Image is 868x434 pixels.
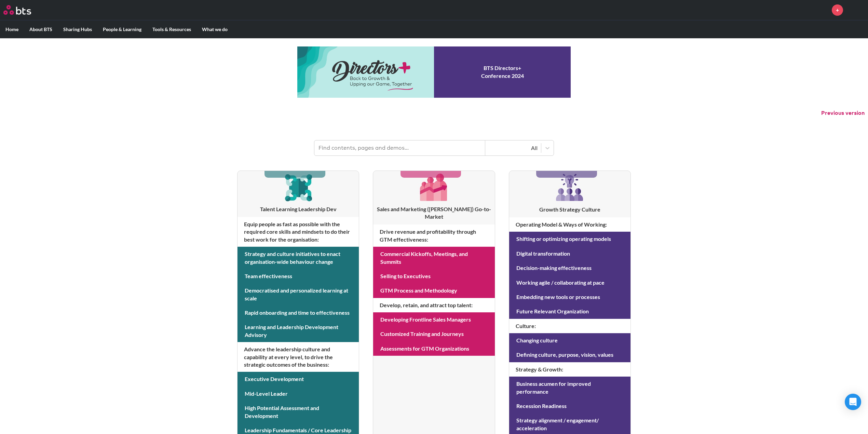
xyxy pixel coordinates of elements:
[509,217,630,232] h4: Operating Model & Ways of Working :
[3,5,31,15] img: BTS Logo
[418,171,450,203] img: [object Object]
[373,225,494,247] h4: Drive revenue and profitability through GTM effectiveness :
[97,21,147,38] label: People & Learning
[509,206,630,213] h3: Growth Strategy Culture
[832,4,843,16] a: +
[147,21,196,38] label: Tools & Resources
[848,2,865,18] a: Profile
[821,109,865,117] button: Previous version
[238,342,359,372] h4: Advance the leadership culture and capability at every level, to drive the strategic outcomes of ...
[489,144,538,152] div: All
[509,362,630,377] h4: Strategy & Growth :
[282,171,314,203] img: [object Object]
[509,319,630,333] h4: Culture :
[196,21,233,38] label: What we do
[238,217,359,247] h4: Equip people as fast as possible with the required core skills and mindsets to do their best work...
[314,140,485,155] input: Find contents, pages and demos...
[24,21,58,38] label: About BTS
[553,171,586,204] img: [object Object]
[373,205,494,221] h3: Sales and Marketing ([PERSON_NAME]) Go-to-Market
[373,298,494,312] h4: Develop, retain, and attract top talent :
[3,5,44,15] a: Go home
[845,394,861,410] div: Open Intercom Messenger
[848,2,865,18] img: Malaikaa Wagh
[297,46,571,98] a: Conference 2024
[58,21,97,38] label: Sharing Hubs
[238,205,359,213] h3: Talent Learning Leadership Dev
